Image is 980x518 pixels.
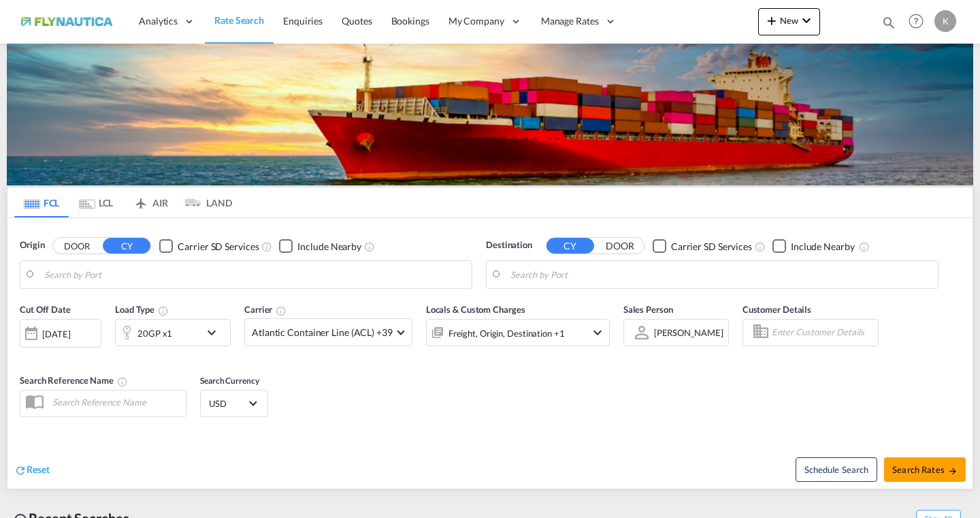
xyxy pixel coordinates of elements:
div: Freight Origin Destination Factory Stuffingicon-chevron-down [426,319,610,346]
md-icon: icon-magnify [881,15,896,30]
md-icon: icon-airplane [133,195,149,205]
div: Include Nearby [791,240,855,254]
span: Help [904,10,928,33]
span: Search Rates [892,464,958,475]
input: Search by Port [510,264,931,285]
div: Origin DOOR CY Checkbox No InkUnchecked: Search for CY (Container Yard) services for all selected... [7,218,973,488]
span: Analytics [139,14,178,28]
md-icon: icon-information-outline [158,305,169,316]
md-icon: icon-arrow-right [948,466,958,476]
span: Sales Person [623,304,673,315]
div: K [934,10,956,32]
md-icon: icon-chevron-down [203,324,227,341]
div: Help [904,10,934,34]
button: Note: By default Schedule search will only considerorigin ports, destination ports and cut off da... [796,457,877,482]
div: [DATE] [20,319,101,348]
span: Quotes [342,15,372,27]
md-tab-item: AIR [123,187,178,217]
span: Rate Search [214,14,264,26]
button: CY [546,238,594,254]
button: CY [103,238,150,254]
div: icon-magnify [881,15,896,35]
md-checkbox: Checkbox No Ink [279,239,361,253]
div: Carrier SD Services [178,240,259,254]
div: [DATE] [42,328,70,340]
img: LCL+%26+FCL+BACKGROUND.png [7,44,973,185]
span: Search Currency [200,376,259,386]
img: 9ba71a70730211f0938d81abc5cb9893.png [20,6,112,37]
span: Reset [27,463,50,475]
span: Destination [486,239,532,252]
div: Carrier SD Services [671,240,752,254]
span: Search Reference Name [20,375,128,386]
div: Include Nearby [297,240,361,254]
md-icon: Unchecked: Ignores neighbouring ports when fetching rates.Checked : Includes neighbouring ports w... [859,241,870,252]
md-tab-item: LCL [69,187,123,217]
span: Locals & Custom Charges [426,304,525,315]
input: Search Reference Name [46,392,186,412]
div: icon-refreshReset [14,463,50,478]
span: My Company [448,14,504,28]
md-select: Select Currency: $ USDUnited States Dollar [208,393,261,413]
md-checkbox: Checkbox No Ink [653,239,752,253]
span: Customer Details [742,304,811,315]
button: icon-plus 400-fgNewicon-chevron-down [758,8,820,35]
span: Bookings [391,15,429,27]
span: Cut Off Date [20,304,71,315]
md-icon: Unchecked: Search for CY (Container Yard) services for all selected carriers.Checked : Search for... [261,241,272,252]
div: Freight Origin Destination Factory Stuffing [448,324,565,343]
div: 20GP x1 [137,324,172,343]
span: New [764,15,815,26]
md-icon: Unchecked: Ignores neighbouring ports when fetching rates.Checked : Includes neighbouring ports w... [364,241,375,252]
button: Search Ratesicon-arrow-right [884,457,966,482]
md-icon: icon-chevron-down [589,324,606,341]
span: Carrier [244,304,287,315]
md-select: Sales Person: Kirk Aranha [653,322,725,342]
md-icon: Your search will be saved by the below given name [117,376,128,387]
md-datepicker: Select [20,346,30,365]
md-icon: icon-refresh [14,464,27,476]
span: Manage Rates [541,14,599,28]
input: Enter Customer Details [772,322,874,343]
md-pagination-wrapper: Use the left and right arrow keys to navigate between tabs [14,187,232,217]
md-icon: Unchecked: Search for CY (Container Yard) services for all selected carriers.Checked : Search for... [755,241,766,252]
input: Search by Port [44,264,465,285]
md-icon: The selected Trucker/Carrierwill be displayed in the rate results If the rates are from another f... [276,305,287,316]
div: 20GP x1icon-chevron-down [115,319,231,346]
span: Enquiries [283,15,323,27]
md-checkbox: Checkbox No Ink [159,239,259,253]
button: DOOR [53,239,101,254]
md-tab-item: FCL [14,187,69,217]
div: [PERSON_NAME] [654,327,723,338]
span: Load Type [115,304,169,315]
span: USD [209,397,247,410]
md-icon: icon-plus 400-fg [764,12,780,29]
span: Origin [20,239,44,252]
md-tab-item: LAND [178,187,232,217]
span: Atlantic Container Line (ACL) +39 [252,326,393,339]
button: DOOR [596,239,644,254]
md-icon: icon-chevron-down [798,12,815,29]
md-checkbox: Checkbox No Ink [772,239,855,253]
